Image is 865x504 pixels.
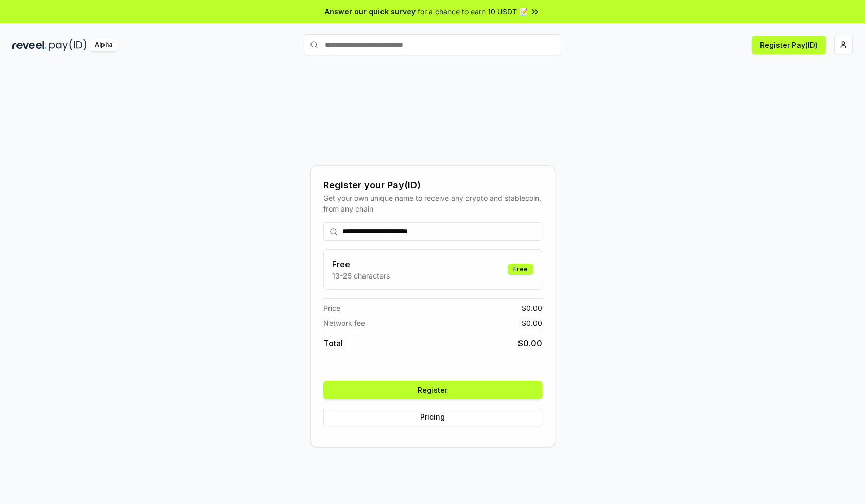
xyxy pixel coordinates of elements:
div: Get your own unique name to receive any crypto and stablecoin, from any chain [323,193,542,214]
span: Network fee [323,318,365,328]
span: Answer our quick survey [325,6,416,17]
span: Price [323,303,340,314]
img: pay_id [49,39,87,51]
div: Register your Pay(ID) [323,178,542,193]
button: Register Pay(ID) [752,36,826,54]
span: $ 0.00 [518,337,542,350]
img: reveel_dark [12,39,47,51]
p: 13-25 characters [332,270,390,281]
span: Total [323,337,343,350]
span: $ 0.00 [522,303,542,314]
span: $ 0.00 [522,318,542,328]
span: for a chance to earn 10 USDT 📝 [418,6,528,17]
div: Alpha [89,39,118,51]
h3: Free [332,258,390,270]
button: Register [323,381,542,399]
button: Pricing [323,408,542,426]
div: Free [508,264,533,275]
